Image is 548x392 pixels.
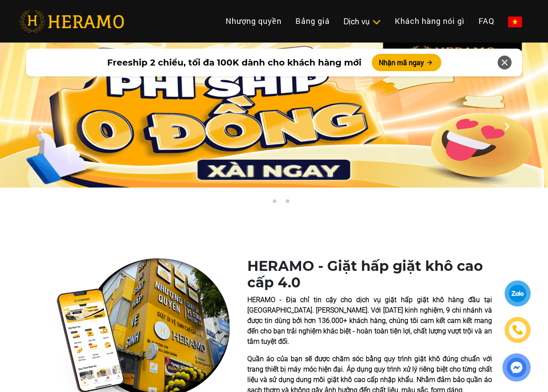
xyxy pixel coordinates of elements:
a: phone-icon [506,318,529,342]
button: 3 [283,199,292,208]
a: Bảng giá [289,12,337,30]
div: Dịch vụ [344,16,381,27]
a: Khách hàng nói gì [388,12,472,30]
a: FAQ [472,12,501,30]
h1: HERAMO - Giặt hấp giặt khô cao cấp 4.0 [247,258,492,291]
button: Nhận mã ngay [372,54,441,71]
button: 2 [270,199,279,208]
a: Nhượng quyền [219,12,289,30]
img: phone-icon [513,325,523,335]
p: HERAMO - Địa chỉ tin cậy cho dịch vụ giặt hấp giặt khô hàng đầu tại [GEOGRAPHIC_DATA]. [PERSON_NA... [247,295,492,347]
img: heramo-logo.png [19,10,124,33]
img: subToggleIcon [372,18,381,26]
span: Freeship 2 chiều, tối đa 100K dành cho khách hàng mới [107,56,361,69]
button: 1 [257,199,266,208]
img: vn-flag.png [508,16,522,27]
